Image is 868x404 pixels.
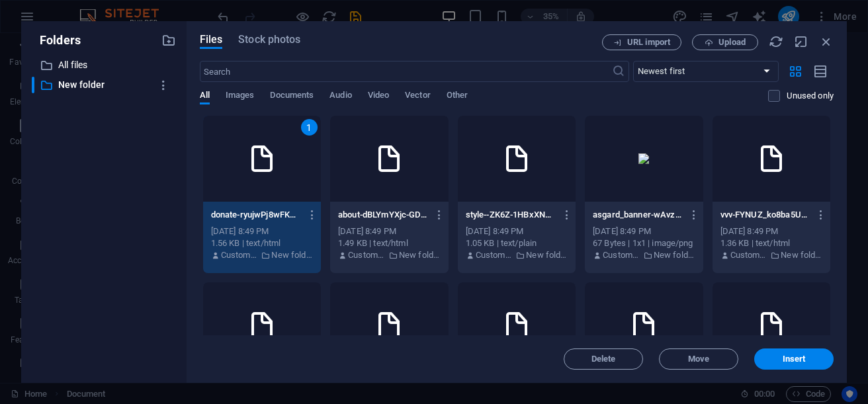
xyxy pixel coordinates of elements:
p: style--ZK6Z-1HBxXNehB6goPEng.css [466,209,556,221]
span: Other [447,87,468,106]
span: Audio [329,87,351,106]
button: Upload [692,34,758,50]
span: Move [688,355,709,363]
span: URL import [627,38,670,46]
i: Create new folder [161,33,176,48]
div: [DATE] 8:49 PM [466,225,568,237]
div: 1.05 KB | text/plain [466,237,568,249]
button: URL import [602,34,681,50]
p: asgard_banner-wAvzhqlSQ3Z8GDdtY5IKVw.png [593,209,683,221]
span: Files [200,32,223,48]
p: Customer [348,249,385,261]
p: New folder [526,249,568,261]
div: 1 [301,119,318,136]
p: New folder [399,249,441,261]
p: New folder [58,77,152,93]
span: All [200,87,210,106]
p: vvv-FYNUZ_ko8ba5UpvujHghaw.html [720,209,810,221]
span: Insert [783,355,806,363]
p: Displays only files that are not in use on the website. Files added during this session can still... [787,90,834,102]
i: Minimize [794,34,808,49]
p: New folder [271,249,313,261]
span: Stock photos [238,32,300,48]
p: All files [58,58,152,73]
p: donate-ryujwPj8wFKZjQigDCqZZw.html [211,209,301,221]
span: Video [368,87,389,106]
input: Search [200,61,612,82]
div: ​New folder [32,77,176,93]
button: Insert [754,348,834,370]
button: Move [659,348,738,370]
div: 1.36 KB | text/html [720,237,822,249]
p: Customer [476,249,513,261]
p: Folders [32,32,81,49]
span: Documents [270,87,314,106]
div: [DATE] 8:49 PM [211,225,313,237]
span: Upload [718,38,746,46]
div: [DATE] 8:49 PM [720,225,822,237]
div: 67 Bytes | 1x1 | image/png [593,237,695,249]
p: Customer [221,249,258,261]
div: By: Customer | Folder: New folder [466,249,568,261]
span: Vector [405,87,431,106]
div: [DATE] 8:49 PM [593,225,695,237]
div: By: Customer | Folder: New folder [720,249,822,261]
p: Customer [730,249,767,261]
p: about-dBLYmYXjc-GDTv5mwry9ZQ.html [338,209,428,221]
p: Customer [603,249,640,261]
p: New folder [654,249,695,261]
div: By: Customer | Folder: New folder [593,249,695,261]
div: [DATE] 8:49 PM [338,225,440,237]
span: Delete [591,355,616,363]
div: 1.49 KB | text/html [338,237,440,249]
div: 1.56 KB | text/html [211,237,313,249]
button: Delete [564,348,643,370]
i: Reload [769,34,783,49]
p: New folder [781,249,822,261]
span: Images [226,87,255,106]
i: Close [819,34,834,49]
div: ​ [32,77,34,93]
